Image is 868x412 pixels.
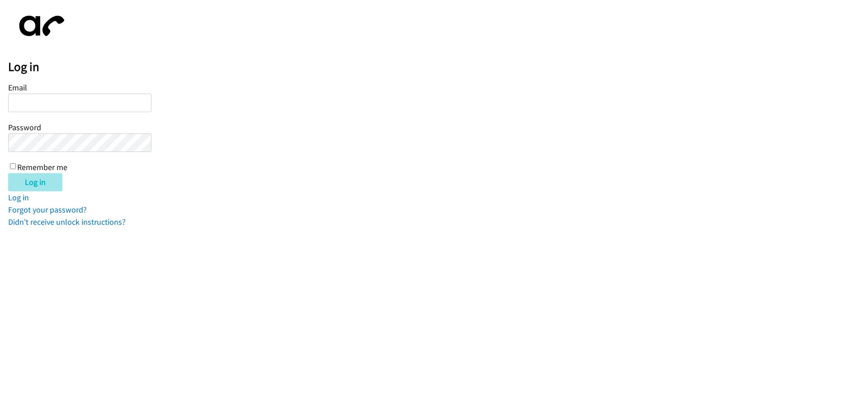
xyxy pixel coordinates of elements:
input: Log in [8,173,62,191]
label: Remember me [17,162,67,172]
a: Log in [8,192,29,203]
img: aphone-8a226864a2ddd6a5e75d1ebefc011f4aa8f32683c2d82f3fb0802fe031f96514.svg [8,8,71,44]
h2: Log in [8,59,868,75]
a: Didn't receive unlock instructions? [8,217,126,227]
a: Forgot your password? [8,204,87,215]
label: Email [8,82,27,93]
label: Password [8,122,41,133]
